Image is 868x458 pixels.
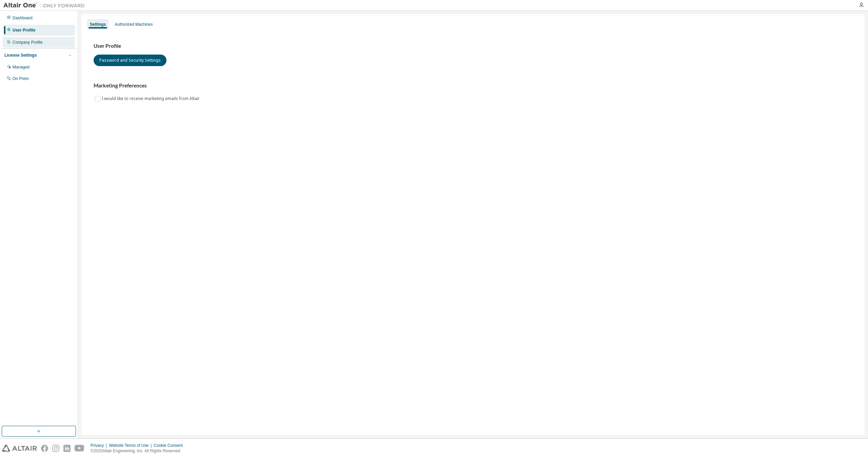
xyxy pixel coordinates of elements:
[94,55,166,66] button: Password and Security Settings
[13,27,35,33] div: User Profile
[102,95,201,103] label: I would like to receive marketing emails from Altair
[52,445,59,452] img: instagram.svg
[91,448,187,454] p: © 2025 Altair Engineering, Inc. All Rights Reserved.
[13,15,33,21] div: Dashboard
[13,40,43,45] div: Company Profile
[3,2,88,9] img: Altair One
[94,43,852,49] h3: User Profile
[115,22,153,27] div: Authorized Machines
[109,443,154,448] div: Website Terms of Use
[63,445,71,452] img: linkedin.svg
[13,76,29,81] div: On Prem
[91,443,109,448] div: Privacy
[13,64,29,70] div: Managed
[75,445,84,452] img: youtube.svg
[41,445,48,452] img: facebook.svg
[94,82,852,89] h3: Marketing Preferences
[154,443,186,448] div: Cookie Consent
[90,22,106,27] div: Settings
[4,53,37,58] div: License Settings
[2,445,37,452] img: altair_logo.svg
